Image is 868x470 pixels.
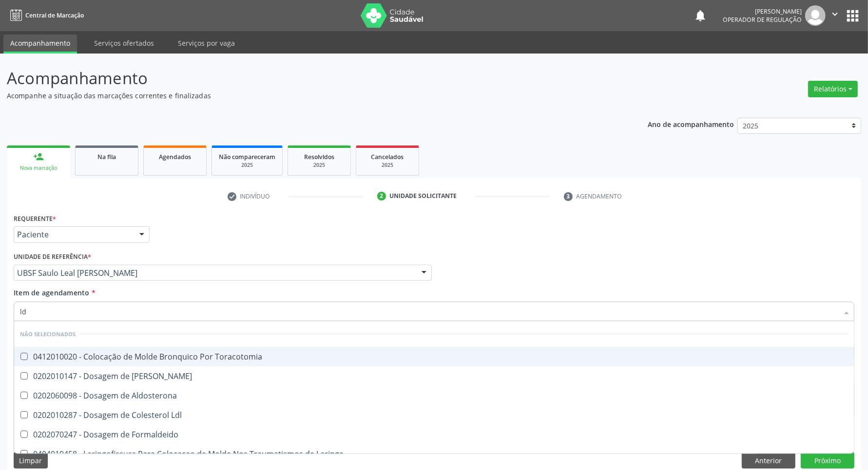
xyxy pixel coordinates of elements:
[808,81,858,97] button: Relatórios
[97,153,116,161] span: Na fila
[14,211,56,226] label: Requerente
[159,153,191,161] span: Agendados
[87,35,161,52] a: Serviços ofertados
[25,11,84,19] span: Central de Marcação
[826,5,844,26] button: 
[295,162,344,169] div: 2025
[17,268,412,278] span: UBSF Saulo Leal [PERSON_NAME]
[7,66,605,90] p: Acompanhamento
[17,230,130,239] span: Paciente
[33,151,44,162] div: person_add
[20,411,848,419] div: 0202010287 - Dosagem de Colesterol Ldl
[723,16,802,24] span: Operador de regulação
[20,450,848,458] div: 0404010458 - Laringofissura Para Colocacao de Molde Nos Traumatismos de Laringe
[14,164,63,172] div: Nova marcação
[14,250,91,265] label: Unidade de referência
[20,302,838,321] input: Buscar por procedimentos
[648,118,734,130] p: Ano de acompanhamento
[371,153,404,161] span: Cancelados
[219,162,275,169] div: 2025
[801,452,854,469] button: Próximo
[14,452,48,469] button: Limpar
[3,35,77,54] a: Acompanhamento
[723,7,802,16] div: [PERSON_NAME]
[20,353,848,361] div: 0412010020 - Colocação de Molde Bronquico Por Toracotomia
[7,7,84,23] a: Central de Marcação
[171,35,242,52] a: Serviços por vaga
[363,162,412,169] div: 2025
[805,5,826,26] img: img
[14,288,90,297] span: Item de agendamento
[694,9,707,22] button: notifications
[20,372,848,380] div: 0202010147 - Dosagem de [PERSON_NAME]
[377,192,386,200] div: 2
[829,9,840,19] i: 
[742,452,795,469] button: Anterior
[7,90,605,101] p: Acompanhe a situação das marcações correntes e finalizadas
[20,431,848,438] div: 0202070247 - Dosagem de Formaldeido
[389,192,457,200] div: Unidade solicitante
[219,153,275,161] span: Não compareceram
[304,153,334,161] span: Resolvidos
[20,392,848,399] div: 0202060098 - Dosagem de Aldosterona
[844,7,861,24] button: apps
